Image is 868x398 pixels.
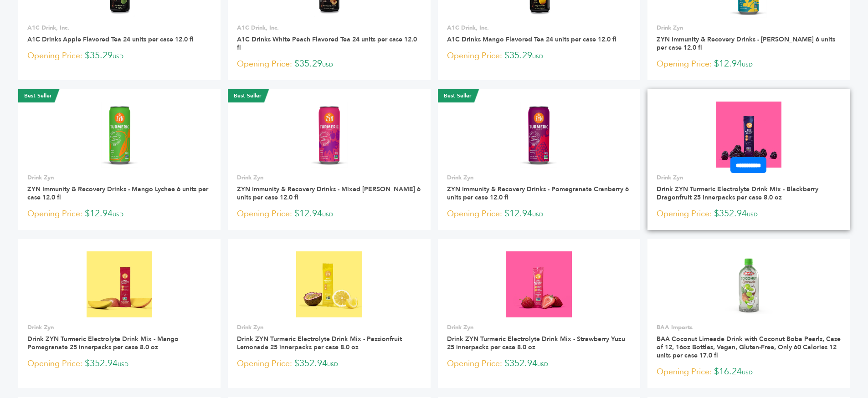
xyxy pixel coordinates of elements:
p: Drink Zyn [237,173,421,182]
a: Drink ZYN Turmeric Electrolyte Drink Mix - Mango Pomegranate 25 innerpacks per case 8.0 oz [27,335,179,352]
span: Opening Price: [447,357,502,370]
a: A1C Drinks Apple Flavored Tea 24 units per case 12.0 fl [27,35,193,44]
span: USD [322,61,333,68]
span: USD [532,211,543,218]
p: Drink Zyn [657,24,841,32]
span: Opening Price: [27,50,82,62]
p: BAA Imports [657,323,841,332]
p: $352.94 [237,357,421,371]
span: Opening Price: [237,208,292,220]
span: Opening Price: [447,50,502,62]
img: ZYN Immunity & Recovery Drinks - Mixed Berry 6 units per case 12.0 fl [311,102,348,168]
p: $12.94 [657,57,841,71]
p: $12.94 [237,207,421,221]
span: Opening Price: [27,357,82,370]
a: ZYN Immunity & Recovery Drinks - Pomegranate Cranberry 6 units per case 12.0 fl [447,185,629,202]
img: Drink ZYN Turmeric Electrolyte Drink Mix - Mango Pomegranate 25 innerpacks per case 8.0 oz [87,251,153,317]
p: $12.94 [447,207,631,221]
p: Drink Zyn [447,323,631,332]
span: USD [113,53,123,60]
span: USD [537,361,548,368]
p: $35.29 [237,57,421,71]
a: Drink ZYN Turmeric Electrolyte Drink Mix - Passionfruit Lemonade 25 innerpacks per case 8.0 oz [237,335,402,352]
a: A1C Drinks Mango Flavored Tea 24 units per case 12.0 fl [447,35,616,44]
span: USD [747,211,758,218]
img: Drink ZYN Turmeric Electrolyte Drink Mix - Strawberry Yuzu 25 innerpacks per case 8.0 oz [506,251,572,317]
img: ZYN Immunity & Recovery Drinks - Pomegranate Cranberry 6 units per case 12.0 fl [520,102,557,168]
p: Drink Zyn [657,173,841,182]
p: Drink Zyn [27,323,211,332]
a: Drink ZYN Turmeric Electrolyte Drink Mix - Blackberry Dragonfruit 25 innerpacks per case 8.0 oz [657,185,818,202]
span: Opening Price: [447,208,502,220]
p: $35.29 [27,49,211,63]
span: USD [118,361,128,368]
span: Opening Price: [237,58,292,70]
p: $352.94 [27,357,211,371]
span: Opening Price: [237,357,292,370]
p: Drink Zyn [237,323,421,332]
span: USD [742,61,753,68]
p: Drink Zyn [27,173,211,182]
img: Drink ZYN Turmeric Electrolyte Drink Mix - Blackberry Dragonfruit 25 innerpacks per case 8.0 oz [716,102,782,168]
a: ZYN Immunity & Recovery Drinks - Mango Lychee 6 units per case 12.0 fl [27,185,208,202]
p: $12.94 [27,207,211,221]
span: Opening Price: [657,58,712,70]
p: A1C Drink, Inc. [237,24,421,32]
span: USD [113,211,123,218]
a: ZYN Immunity & Recovery Drinks - Mixed [PERSON_NAME] 6 units per case 12.0 fl [237,185,421,202]
p: A1C Drink, Inc. [447,24,631,32]
span: Opening Price: [657,366,712,378]
p: $352.94 [657,207,841,221]
span: USD [327,361,338,368]
a: A1C Drinks White Peach Flavored Tea 24 units per case 12.0 fl [237,35,417,52]
p: $35.29 [447,49,631,63]
img: BAA Coconut Limeade Drink with Coconut Boba Pearls, Case of 12, 16oz Bottles, Vegan, Gluten-Free,... [703,251,794,317]
p: A1C Drink, Inc. [27,24,211,32]
span: Opening Price: [657,208,712,220]
p: $16.24 [657,365,841,379]
span: Opening Price: [27,208,82,220]
img: ZYN Immunity & Recovery Drinks - Mango Lychee 6 units per case 12.0 fl [101,102,138,168]
span: USD [532,53,543,60]
p: $352.94 [447,357,631,371]
a: BAA Coconut Limeade Drink with Coconut Boba Pearls, Case of 12, 16oz Bottles, Vegan, Gluten-Free,... [657,335,841,360]
p: Drink Zyn [447,173,631,182]
a: Drink ZYN Turmeric Electrolyte Drink Mix - Strawberry Yuzu 25 innerpacks per case 8.0 oz [447,335,625,352]
img: Drink ZYN Turmeric Electrolyte Drink Mix - Passionfruit Lemonade 25 innerpacks per case 8.0 oz [296,251,362,317]
span: USD [322,211,333,218]
a: ZYN Immunity & Recovery Drinks - [PERSON_NAME] 6 units per case 12.0 fl [657,35,835,52]
span: USD [742,369,753,376]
